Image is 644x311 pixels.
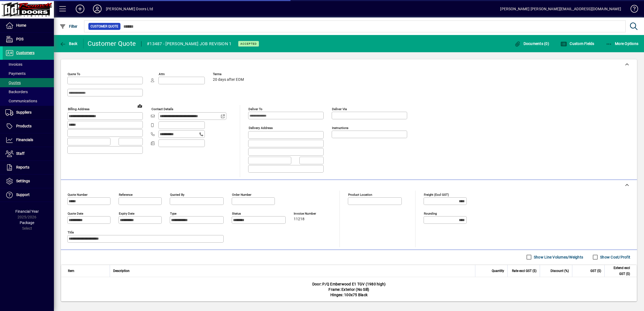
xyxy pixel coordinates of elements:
[232,211,241,215] mat-label: Status
[68,193,88,196] mat-label: Quote number
[3,69,54,78] a: Payments
[332,107,347,111] mat-label: Deliver via
[3,188,54,202] a: Support
[514,41,549,46] span: Documents (0)
[500,5,621,13] div: [PERSON_NAME] [PERSON_NAME][EMAIL_ADDRESS][DOMAIN_NAME]
[159,72,165,76] mat-label: Attn
[3,33,54,46] a: POS
[424,211,437,215] mat-label: Rounding
[3,174,54,188] a: Settings
[16,23,26,27] span: Home
[16,151,25,156] span: Staff
[3,133,54,147] a: Financials
[560,41,594,46] span: Custom Fields
[71,4,89,14] button: Add
[170,211,176,215] mat-label: Type
[3,19,54,32] a: Home
[20,221,34,225] span: Package
[16,179,30,183] span: Settings
[136,102,144,110] a: View on map
[60,24,78,29] span: Filter
[16,165,29,169] span: Reports
[147,40,231,48] div: #13487 - [PERSON_NAME] JOB REVISION 1
[232,193,251,196] mat-label: Order number
[332,126,348,130] mat-label: Instructions
[3,87,54,96] a: Backorders
[424,193,449,196] mat-label: Freight (excl GST)
[68,72,80,76] mat-label: Quote To
[119,193,133,196] mat-label: Reference
[68,230,74,234] mat-label: Title
[3,120,54,133] a: Products
[533,254,583,260] label: Show Line Volumes/Weights
[5,81,21,85] span: Quotes
[606,41,639,46] span: More Options
[5,90,28,94] span: Backorders
[550,268,569,274] span: Discount (%)
[170,193,184,196] mat-label: Quoted by
[16,110,32,114] span: Suppliers
[3,106,54,119] a: Suppliers
[492,268,504,274] span: Quantity
[3,96,54,106] a: Communications
[513,39,550,48] button: Documents (0)
[16,193,30,197] span: Support
[16,37,23,41] span: POS
[294,217,304,221] span: 11218
[68,211,83,215] mat-label: Quote date
[604,39,640,48] button: More Options
[60,41,78,46] span: Back
[91,24,118,29] span: Customer Quote
[16,138,33,142] span: Financials
[512,268,536,274] span: Rate excl GST ($)
[61,277,637,302] div: Door: P/Q Emberwood E1 TGV (1980 high) Frame: Exterior (No Sill) Hinges: 100x75 Black
[3,147,54,160] a: Staff
[54,39,84,48] app-page-header-button: Back
[213,72,245,76] span: Terms
[3,161,54,174] a: Reports
[348,193,372,196] mat-label: Product location
[608,265,630,277] span: Extend excl GST ($)
[16,124,32,128] span: Products
[58,22,79,31] button: Filter
[106,5,153,13] div: [PERSON_NAME] Doors Ltd
[559,39,596,48] button: Custom Fields
[213,78,244,82] span: 20 days after EOM
[68,268,74,274] span: Item
[89,4,106,14] button: Profile
[113,268,130,274] span: Description
[3,78,54,87] a: Quotes
[15,209,39,214] span: Financial Year
[626,1,637,19] a: Knowledge Base
[16,51,34,55] span: Customers
[88,39,136,48] div: Customer Quote
[3,60,54,69] a: Invoices
[58,39,79,48] button: Back
[5,62,22,67] span: Invoices
[119,211,134,215] mat-label: Expiry date
[5,99,37,103] span: Communications
[590,268,601,274] span: GST ($)
[5,71,26,76] span: Payments
[599,254,630,260] label: Show Cost/Profit
[248,107,262,111] mat-label: Deliver To
[294,212,326,215] span: Invoice number
[240,42,257,46] span: ACCEPTED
